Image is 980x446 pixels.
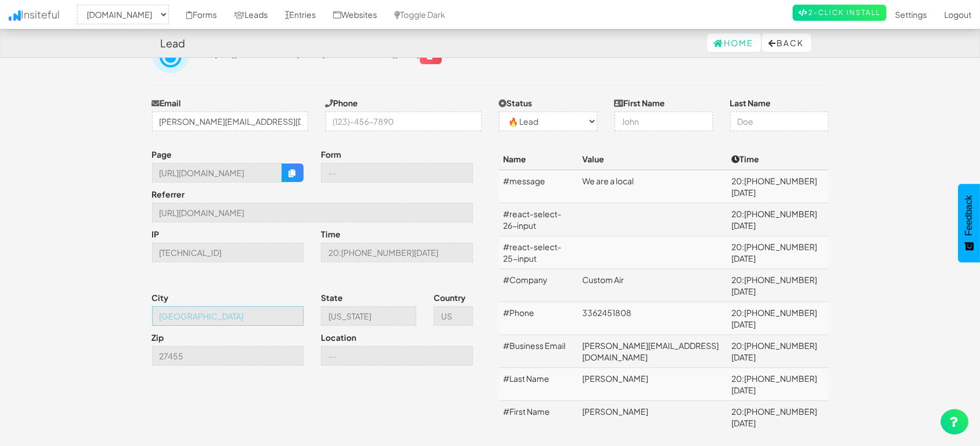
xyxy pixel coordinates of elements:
td: 20:[PHONE_NUMBER][DATE] [727,236,829,269]
input: -- [152,163,283,183]
td: 20:[PHONE_NUMBER][DATE] [727,269,829,302]
label: Country [434,292,465,303]
label: Page [152,148,172,160]
td: #Phone [499,302,578,335]
td: 20:[PHONE_NUMBER][DATE] [727,401,829,434]
input: j@doe.com [152,112,308,131]
button: Feedback - Show survey [958,184,980,262]
a: 2-Click Install [793,5,886,21]
td: [PERSON_NAME][EMAIL_ADDRESS][DOMAIN_NAME] [578,335,727,368]
input: -- [321,346,473,366]
label: Form [321,148,341,160]
td: #First Name [499,401,578,434]
input: John [615,112,713,131]
td: #Business Email [499,335,578,368]
label: City [152,292,169,303]
label: Phone [326,97,358,109]
input: -- [152,306,304,326]
a: Home [707,34,761,52]
td: [PERSON_NAME] [578,401,727,434]
input: -- [152,346,304,366]
button: Back [762,34,811,52]
input: -- [152,203,473,222]
label: Status [499,97,532,109]
td: 20:[PHONE_NUMBER][DATE] [727,335,829,368]
td: 20:[PHONE_NUMBER][DATE] [727,368,829,401]
label: Email [152,97,182,109]
td: We are a local [578,170,727,203]
span: from [URL][DOMAIN_NAME] at 20:[PHONE_NUMBER][DATE] [195,49,442,59]
td: #Last Name [499,368,578,401]
label: Location [321,332,356,343]
td: #message [499,170,578,203]
td: 20:[PHONE_NUMBER][DATE] [727,170,829,203]
label: Zip [152,332,164,343]
td: #react-select-25-input [499,236,578,269]
input: -- [321,306,416,326]
label: IP [152,228,160,240]
input: (123)-456-7890 [326,112,482,131]
td: [PERSON_NAME] [578,368,727,401]
input: Doe [730,112,829,131]
label: Last Name [730,97,771,109]
input: -- [321,163,473,183]
label: First Name [615,97,665,109]
th: Time [727,148,829,170]
label: Referrer [152,188,185,200]
td: 20:[PHONE_NUMBER][DATE] [727,302,829,335]
input: -- [152,243,304,262]
th: Value [578,148,727,170]
label: State [321,292,343,303]
input: -- [321,243,473,262]
h4: Lead [161,38,186,49]
th: Name [499,148,578,170]
td: #Company [499,269,578,302]
td: Custom Air [578,269,727,302]
span: Feedback [964,195,974,236]
td: 3362451808 [578,302,727,335]
td: 20:[PHONE_NUMBER][DATE] [727,203,829,236]
label: Time [321,228,341,240]
td: #react-select-26-input [499,203,578,236]
input: -- [434,306,473,326]
img: icon.png [9,10,21,21]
